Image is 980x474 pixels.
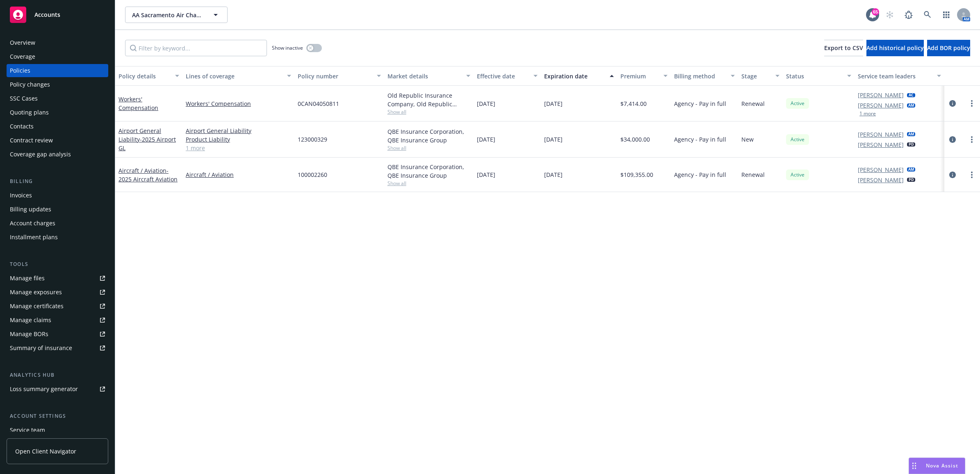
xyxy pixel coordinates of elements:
div: Stage [741,72,770,80]
span: AA Sacramento Air Charter, Inc. [132,11,203,19]
div: Coverage [10,50,35,63]
button: Expiration date [541,66,617,86]
span: Accounts [34,11,60,18]
a: SSC Cases [7,92,108,105]
a: Account charges [7,217,108,230]
div: 65 [872,8,879,16]
div: Tools [7,260,108,268]
span: $34,000.00 [620,135,650,144]
div: Effective date [477,72,529,80]
span: $7,414.00 [620,99,647,108]
a: Search [919,7,936,23]
a: Airport General Liability [186,126,291,135]
a: 1 more [186,144,291,152]
span: Agency - Pay in full [674,170,726,179]
div: Billing updates [10,203,51,216]
span: Show all [387,144,471,151]
a: Manage exposures [7,286,108,299]
span: Nova Assist [926,462,958,469]
button: AA Sacramento Air Charter, Inc. [125,7,228,23]
span: Show inactive [272,44,303,51]
a: more [967,135,977,144]
a: more [967,98,977,108]
a: more [967,170,977,180]
a: [PERSON_NAME] [858,91,904,99]
span: Open Client Navigator [15,447,76,456]
a: Airport General Liability [119,127,176,152]
button: Policy number [294,66,384,86]
div: Account charges [10,217,55,230]
a: Workers' Compensation [186,99,291,108]
span: [DATE] [544,170,563,179]
div: Billing method [674,72,726,80]
a: Policy changes [7,78,108,91]
a: Invoices [7,189,108,202]
div: Invoices [10,189,32,202]
button: 1 more [859,111,876,116]
div: Contract review [10,134,53,147]
div: Contacts [10,120,34,133]
button: Market details [384,66,474,86]
span: 0CAN04050811 [298,99,339,108]
button: Stage [738,66,783,86]
button: Effective date [474,66,541,86]
div: Manage claims [10,314,51,327]
a: Service team [7,424,108,437]
span: 100002260 [298,170,327,179]
a: Aircraft / Aviation [186,170,291,179]
a: Product Liability [186,135,291,144]
div: Premium [620,72,659,80]
a: [PERSON_NAME] [858,130,904,139]
div: Account settings [7,412,108,420]
div: Policy number [298,72,372,80]
div: Summary of insurance [10,341,72,355]
a: Start snowing [882,7,898,23]
a: Accounts [7,3,108,26]
div: Coverage gap analysis [10,148,71,161]
button: Add BOR policy [927,40,970,56]
a: circleInformation [948,135,957,144]
a: Workers' Compensation [119,95,158,112]
div: Drag to move [909,458,919,474]
span: Active [789,100,806,107]
a: [PERSON_NAME] [858,176,904,184]
a: Loss summary generator [7,382,108,396]
button: Billing method [671,66,738,86]
div: Expiration date [544,72,605,80]
a: Contacts [7,120,108,133]
div: Old Republic Insurance Company, Old Republic General Insurance Group [387,91,471,108]
span: [DATE] [544,135,563,144]
span: $109,355.00 [620,170,653,179]
a: Installment plans [7,231,108,244]
span: Renewal [741,99,765,108]
div: QBE Insurance Corporation, QBE Insurance Group [387,163,471,180]
div: Overview [10,36,35,49]
a: Switch app [938,7,955,23]
span: Active [789,136,806,143]
a: Policies [7,64,108,77]
a: Contract review [7,134,108,147]
span: Show all [387,180,471,187]
div: Service team [10,424,45,437]
a: Report a Bug [900,7,917,23]
a: Manage files [7,272,108,285]
span: [DATE] [477,170,495,179]
div: Analytics hub [7,371,108,379]
div: Manage exposures [10,286,62,299]
div: Installment plans [10,231,58,244]
span: Agency - Pay in full [674,135,726,144]
a: circleInformation [948,98,957,108]
span: Active [789,171,806,179]
div: Market details [387,72,462,80]
button: Add historical policy [866,40,924,56]
button: Export to CSV [824,40,863,56]
div: Quoting plans [10,106,49,119]
input: Filter by keyword... [125,40,267,56]
button: Policy details [115,66,182,86]
div: Manage certificates [10,300,64,313]
button: Status [783,66,855,86]
span: - 2025 Aircraft Aviation [119,167,178,183]
span: Add BOR policy [927,44,970,52]
span: New [741,135,754,144]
